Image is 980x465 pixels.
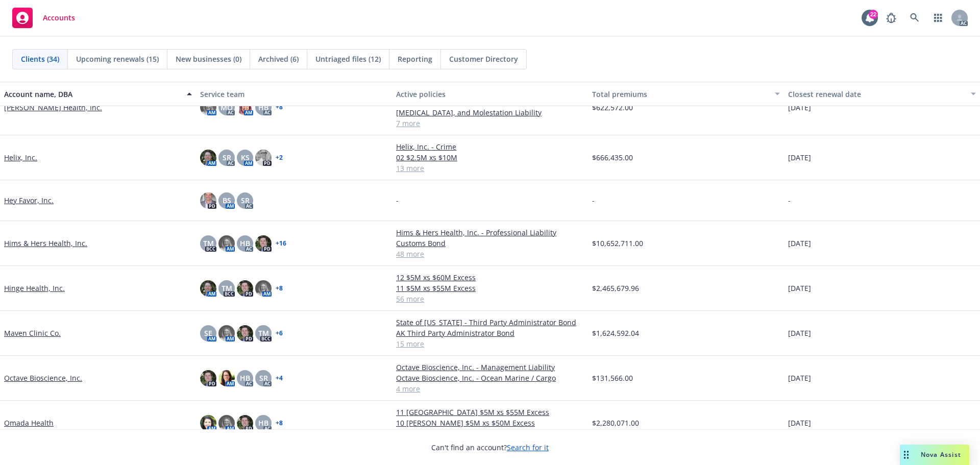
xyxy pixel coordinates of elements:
span: [DATE] [788,418,811,428]
span: HB [240,373,250,383]
img: photo [218,235,235,252]
span: - [788,195,791,206]
a: Hinge Health, Inc. [4,283,65,293]
span: - [396,195,399,206]
img: photo [200,150,216,166]
span: [DATE] [788,152,811,163]
span: $2,465,679.96 [592,283,639,293]
span: BS [223,195,231,206]
span: Customer Directory [449,54,518,64]
a: [PERSON_NAME] Health, Inc. [4,102,102,113]
a: + 4 [276,375,283,381]
a: 12 $5M xs $60M Excess [396,272,584,283]
span: $10,652,711.00 [592,238,643,249]
span: [DATE] [788,238,811,249]
a: Search [904,8,925,28]
button: Service team [196,82,392,106]
img: photo [218,415,235,431]
button: Total premiums [588,82,784,106]
a: 11 $5M xs $55M Excess [396,283,584,293]
div: Total premiums [592,89,769,100]
a: Hey Favor, Inc. [4,195,54,206]
a: 56 more [396,293,584,304]
a: Helix, Inc. [4,152,37,163]
a: 25 more [396,428,584,439]
a: 02 $2.5M xs $10M [396,152,584,163]
a: 10 [PERSON_NAME] $5M xs $50M Excess [396,418,584,428]
a: Search for it [507,443,549,452]
span: [DATE] [788,283,811,293]
span: Can't find an account? [431,442,549,453]
span: HB [258,418,268,428]
span: [DATE] [788,328,811,338]
div: Closest renewal date [788,89,965,100]
a: 11 [GEOGRAPHIC_DATA] $5M xs $55M Excess [396,407,584,418]
img: photo [200,192,216,209]
span: Archived (6) [258,54,299,64]
span: Nova Assist [921,450,961,459]
span: New businesses (0) [176,54,241,64]
a: 7 more [396,118,584,129]
span: TM [203,238,214,249]
span: $666,435.00 [592,152,633,163]
a: Octave Bioscience, Inc. [4,373,82,383]
a: State of [US_STATE] - Third Party Administrator Bond [396,317,584,328]
a: Accounts [8,4,79,32]
div: Account name, DBA [4,89,181,100]
img: photo [200,415,216,431]
span: [DATE] [788,102,811,113]
a: 4 more [396,383,584,394]
span: [DATE] [788,373,811,383]
span: Reporting [398,54,432,64]
button: Nova Assist [900,445,969,465]
img: photo [237,415,253,431]
div: Service team [200,89,388,100]
div: Active policies [396,89,584,100]
span: HB [258,102,268,113]
img: photo [200,280,216,297]
span: $131,566.00 [592,373,633,383]
span: SR [223,152,231,163]
img: photo [255,280,272,297]
span: $2,280,071.00 [592,418,639,428]
span: - [592,195,595,206]
a: 13 more [396,163,584,174]
a: + 16 [276,240,286,247]
span: KS [241,152,250,163]
a: Maven Clinic Co. [4,328,61,338]
button: Closest renewal date [784,82,980,106]
a: + 6 [276,330,283,336]
img: photo [200,99,216,115]
a: Customs Bond [396,238,584,249]
span: Untriaged files (12) [315,54,381,64]
span: TM [258,328,269,338]
a: Helix, Inc. - Crime [396,141,584,152]
img: photo [237,99,253,115]
a: [PERSON_NAME] Health, Inc. - Sexual Misconduct, [MEDICAL_DATA], and Molestation Liability [396,96,584,118]
img: photo [255,235,272,252]
span: HB [240,238,250,249]
span: Upcoming renewals (15) [76,54,159,64]
a: Octave Bioscience, Inc. - Ocean Marine / Cargo [396,373,584,383]
img: photo [237,325,253,341]
a: Switch app [928,8,948,28]
a: Hims & Hers Health, Inc. [4,238,87,249]
button: Active policies [392,82,588,106]
span: SR [259,373,268,383]
a: 15 more [396,338,584,349]
span: SR [241,195,250,206]
a: + 8 [276,285,283,291]
div: Drag to move [900,445,913,465]
span: SE [204,328,212,338]
a: 48 more [396,249,584,259]
a: + 8 [276,104,283,110]
span: TM [222,283,232,293]
a: Octave Bioscience, Inc. - Management Liability [396,362,584,373]
img: photo [218,325,235,341]
span: $1,624,592.04 [592,328,639,338]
